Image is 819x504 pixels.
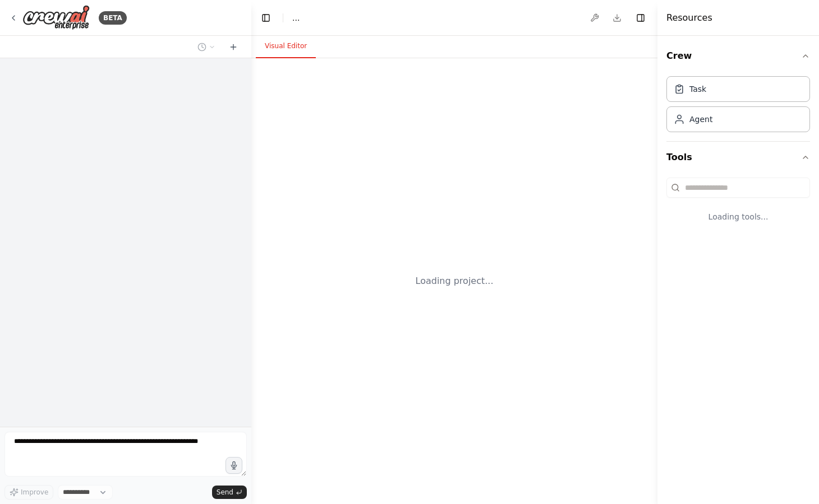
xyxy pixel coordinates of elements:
[224,40,242,54] button: Start a new chat
[689,114,712,125] div: Agent
[666,11,712,25] h4: Resources
[689,83,706,95] div: Task
[666,202,810,231] div: Loading tools...
[633,10,648,26] button: Hide right sidebar
[217,488,233,497] span: Send
[666,142,810,173] button: Tools
[99,11,127,25] div: BETA
[416,274,494,288] div: Loading project...
[666,72,810,141] div: Crew
[226,457,242,474] button: Click to speak your automation idea
[256,35,316,58] button: Visual Editor
[22,5,90,30] img: Logo
[21,488,48,497] span: Improve
[258,10,274,26] button: Hide left sidebar
[666,173,810,240] div: Tools
[292,12,300,24] nav: breadcrumb
[193,40,220,54] button: Switch to previous chat
[292,12,300,24] span: ...
[4,485,53,500] button: Improve
[666,40,810,72] button: Crew
[212,486,247,499] button: Send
